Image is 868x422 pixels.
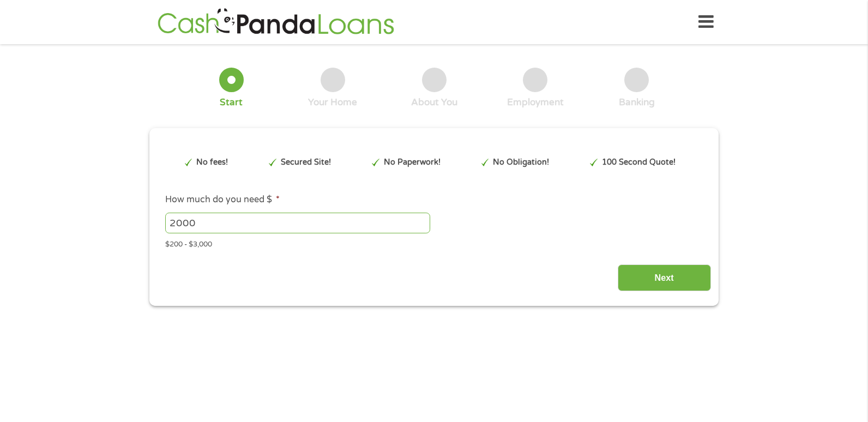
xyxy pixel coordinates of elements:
[308,97,357,108] div: Your Home
[196,156,228,168] p: No fees!
[165,194,280,206] label: How much do you need $
[384,156,441,168] p: No Paperwork!
[154,7,397,38] img: GetLoanNow Logo
[281,156,331,168] p: Secured Site!
[411,97,457,108] div: About You
[619,97,655,108] div: Banking
[507,97,564,108] div: Employment
[165,236,703,250] div: $200 - $3,000
[602,156,676,168] p: 100 Second Quote!
[618,264,711,291] input: Next
[493,156,549,168] p: No Obligation!
[220,97,243,108] div: Start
